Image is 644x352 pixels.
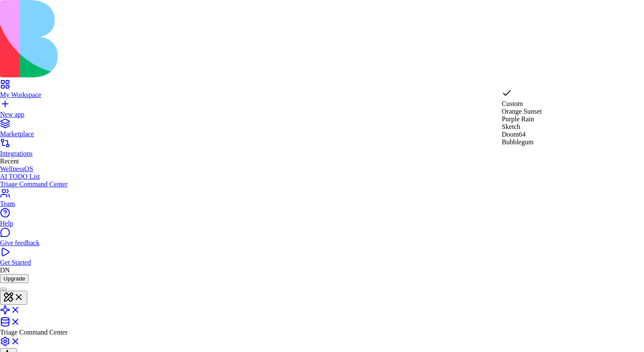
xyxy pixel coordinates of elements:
[10,37,118,53] h1: Triage Board
[502,100,523,107] span: Custom
[10,54,118,65] p: Mission Control Center
[502,131,526,138] span: Doom64
[502,123,520,130] span: Sketch
[502,115,534,123] span: Purple Rain
[502,138,534,146] span: Bubblegum
[502,108,542,115] span: Orange Sunset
